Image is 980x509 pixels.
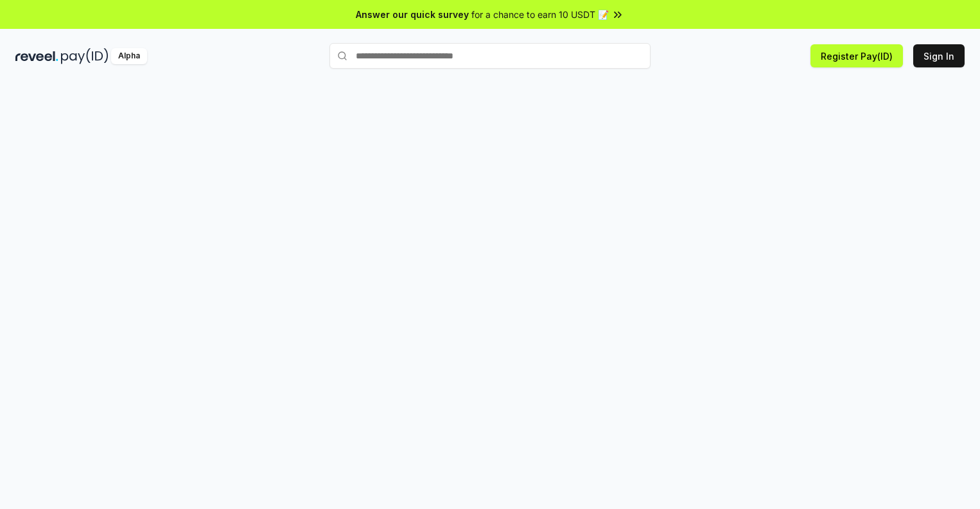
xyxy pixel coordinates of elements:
[356,8,469,21] span: Answer our quick survey
[913,44,965,67] button: Sign In
[471,8,609,21] span: for a chance to earn 10 USDT 📝
[111,48,147,64] div: Alpha
[61,48,109,64] img: pay_id
[15,48,58,64] img: reveel_dark
[810,44,903,67] button: Register Pay(ID)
